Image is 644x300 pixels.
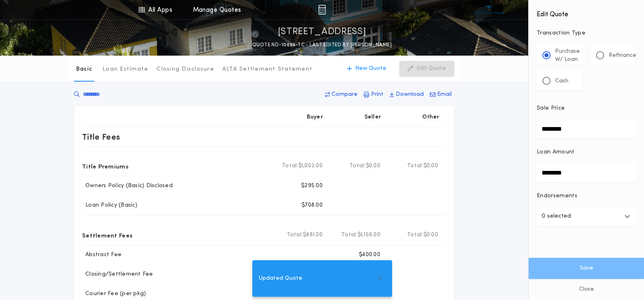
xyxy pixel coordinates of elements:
p: Buyer [307,113,323,121]
p: $400.00 [359,251,380,259]
button: Edit Quote [399,61,454,76]
b: Total: [287,231,303,239]
img: img [318,5,326,15]
p: Purchase W/ Loan [555,47,580,64]
p: Download [396,91,424,99]
p: ALTA Settlement Statement [222,65,312,73]
p: 0 selected [542,212,571,221]
p: $708.00 [301,201,323,209]
b: Total: [349,162,366,170]
span: $0.00 [423,162,438,170]
b: Total: [282,162,298,170]
p: Abstract Fee [82,251,121,259]
button: Compare [323,87,360,102]
img: vs-icon [474,6,504,14]
p: Print [371,91,384,99]
p: Closing Disclosure [156,65,214,73]
h4: Edit Quote [537,5,636,19]
p: Edit Quote [416,65,446,73]
p: Loan Policy (Basic) [82,201,137,209]
input: Loan Amount [537,163,636,182]
p: Owners Policy (Basic) Disclosed [82,182,173,190]
button: Print [361,87,386,102]
p: Sale Price [537,104,565,112]
p: Seller [364,113,382,121]
button: Close [529,279,644,300]
p: Compare [332,91,358,99]
input: Sale Price [537,119,636,138]
p: Loan Amount [537,148,575,156]
span: $1,003.00 [298,162,323,170]
button: New Quote [339,61,395,76]
button: Download [387,87,426,102]
p: Basic [76,65,92,73]
p: [STREET_ADDRESS] [278,26,366,39]
button: Save [529,258,644,279]
p: Loan Estimate [102,65,148,73]
p: Title Premiums [82,160,128,173]
p: $295.00 [301,182,323,190]
button: 0 selected [537,207,636,226]
span: Updated Quote [259,274,302,283]
p: New Quote [355,65,386,73]
p: Settlement Fees [82,229,132,242]
p: Cash [555,77,568,85]
p: Refinance [609,52,636,60]
span: $0.00 [366,162,380,170]
p: Endorsements [537,192,636,200]
p: Transaction Type [537,29,636,37]
b: Total: [341,231,358,239]
span: $1,156.00 [358,231,380,239]
b: Total: [407,162,423,170]
p: Title Fees [82,130,120,143]
span: $881.00 [303,231,323,239]
p: Email [437,91,452,99]
b: Total: [407,231,423,239]
button: Email [427,87,454,102]
span: $0.00 [423,231,438,239]
p: Other [423,113,440,121]
p: QUOTE ND-10693-TC - LAST EDITED BY [PERSON_NAME] [252,41,392,49]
